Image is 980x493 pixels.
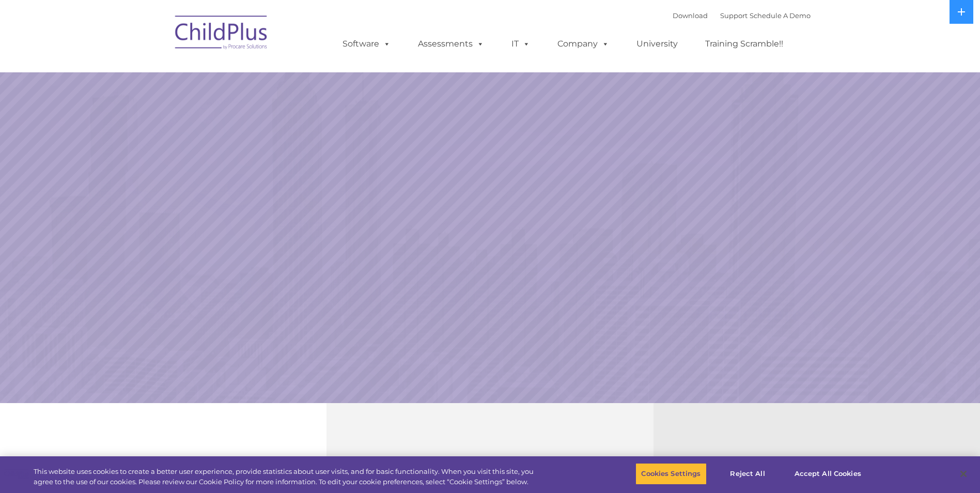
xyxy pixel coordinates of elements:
[626,34,688,54] a: University
[635,463,706,485] button: Cookies Settings
[547,34,619,54] a: Company
[673,11,811,20] font: |
[408,34,494,54] a: Assessments
[34,467,539,487] div: This website uses cookies to create a better user experience, provide statistics about user visit...
[952,463,975,485] button: Close
[170,8,273,60] img: ChildPlus by Procare Solutions
[720,11,748,20] a: Support
[695,34,794,54] a: Training Scramble!!
[673,11,708,20] a: Download
[715,463,780,485] button: Reject All
[750,11,811,20] a: Schedule A Demo
[501,34,540,54] a: IT
[789,463,867,485] button: Accept All Cookies
[332,34,401,54] a: Software
[666,292,830,336] a: Learn More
